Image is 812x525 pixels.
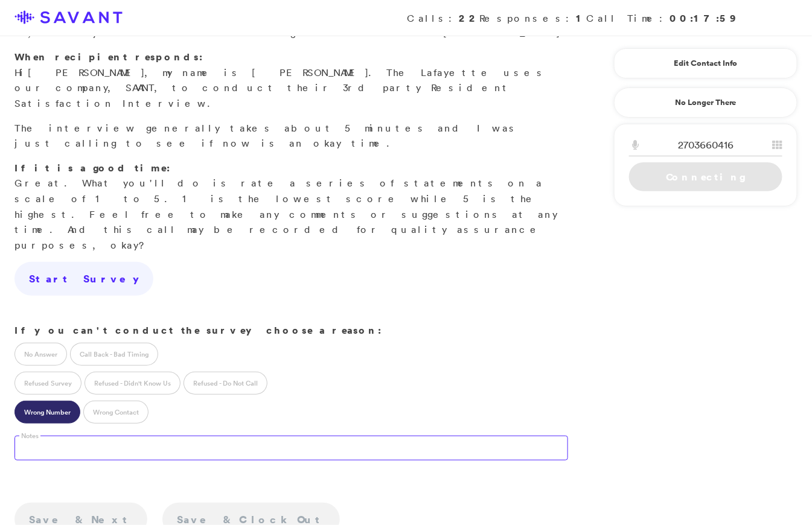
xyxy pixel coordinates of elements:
label: Notes [19,431,40,441]
a: No Longer There [614,87,798,118]
p: Great. What you'll do is rate a series of statements on a scale of 1 to 5. 1 is the lowest score ... [14,161,568,253]
strong: 1 [576,11,586,25]
a: Edit Contact Info [629,54,782,73]
span: [PERSON_NAME] [28,66,144,78]
label: Refused Survey [14,372,82,395]
p: The interview generally takes about 5 minutes and I was just calling to see if now is an okay time. [14,121,568,151]
span: [PERSON_NAME] [443,27,560,39]
strong: 22 [459,11,479,25]
label: Wrong Number [14,401,80,424]
a: Connecting [629,162,782,191]
strong: When recipient responds: [14,50,203,63]
span: The Lafayette [35,27,142,39]
label: Refused - Didn't Know Us [85,372,181,395]
strong: If it is a good time: [14,161,170,174]
label: Refused - Do Not Call [184,372,267,395]
strong: 00:17:59 [670,11,737,25]
label: Call Back - Bad Timing [70,343,158,366]
p: Hi , my name is [PERSON_NAME]. The Lafayette uses our company, SAVANT, to conduct their 3rd party... [14,49,568,111]
label: Wrong Contact [83,401,149,424]
a: Start Survey [14,262,153,296]
label: No Answer [14,343,67,366]
strong: If you can't conduct the survey choose a reason: [14,323,382,337]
